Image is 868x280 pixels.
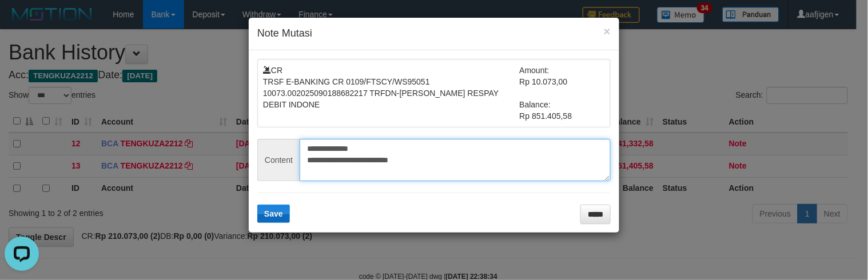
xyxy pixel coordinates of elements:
button: Open LiveChat chat widget [5,5,39,39]
button: Save [257,205,290,223]
h4: Note Mutasi [257,26,611,41]
span: Save [264,209,283,218]
span: Content [257,139,300,181]
td: CR TRSF E-BANKING CR 0109/FTSCY/WS95051 10073.002025090188682217 TRFDN-[PERSON_NAME] RESPAY DEBIT... [263,65,520,122]
td: Amount: Rp 10.073,00 Balance: Rp 851.405,58 [520,65,606,122]
button: × [604,25,611,37]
